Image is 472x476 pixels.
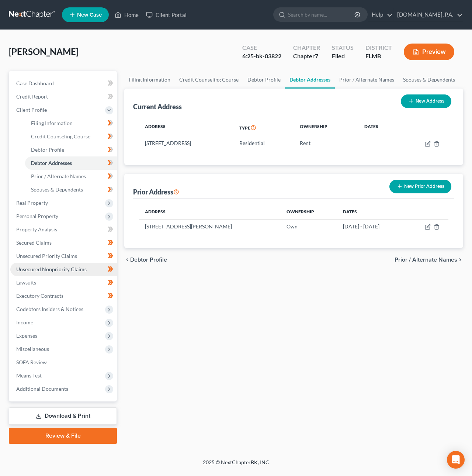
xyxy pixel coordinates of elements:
span: Lawsuits [16,279,36,286]
td: Own [281,219,337,233]
input: Search by name... [288,8,355,21]
span: Property Analysis [16,226,57,232]
a: SOFA Review [10,356,117,369]
i: chevron_left [124,257,130,263]
span: Additional Documents [16,386,68,392]
th: Type [233,119,294,136]
span: Miscellaneous [16,346,49,352]
a: Prior / Alternate Names [25,170,117,183]
span: Prior / Alternate Names [395,257,457,263]
div: Chapter [293,44,320,52]
button: Prior / Alternate Names chevron_right [395,257,463,263]
span: Spouses & Dependents [31,186,83,193]
th: Dates [358,119,400,136]
a: Filing Information [25,117,117,130]
i: chevron_right [457,257,463,263]
th: Ownership [294,119,358,136]
span: Case Dashboard [16,80,54,86]
span: Personal Property [16,213,58,219]
td: [STREET_ADDRESS] [139,136,233,150]
button: New Prior Address [389,180,451,193]
span: Real Property [16,200,48,206]
a: Credit Counseling Course [175,71,243,89]
span: Expenses [16,332,37,339]
span: [PERSON_NAME] [9,46,79,57]
div: Chapter [293,52,320,61]
a: Unsecured Priority Claims [10,249,117,263]
span: Debtor Profile [130,257,167,263]
div: Status [332,44,354,52]
span: Client Profile [16,107,47,113]
span: Income [16,319,33,325]
span: Credit Report [16,93,48,100]
a: [DOMAIN_NAME], P.A. [393,8,463,21]
a: Property Analysis [10,223,117,236]
div: 2025 © NextChapterBK, INC [26,459,446,472]
a: Home [111,8,142,21]
span: Executory Contracts [16,293,63,299]
th: Ownership [281,204,337,219]
span: Filing Information [31,120,73,126]
div: District [365,44,392,52]
div: Prior Address [133,187,179,196]
span: Debtor Addresses [31,160,72,166]
span: Prior / Alternate Names [31,173,86,179]
a: Debtor Profile [25,143,117,156]
span: Credit Counseling Course [31,133,90,139]
a: Executory Contracts [10,289,117,303]
div: 6:25-bk-03822 [242,52,281,61]
div: Filed [332,52,354,61]
a: Spouses & Dependents [25,183,117,196]
span: Means Test [16,372,42,379]
span: Unsecured Nonpriority Claims [16,266,87,272]
span: Debtor Profile [31,146,64,153]
span: Secured Claims [16,239,52,246]
a: Client Portal [142,8,190,21]
a: Spouses & Dependents [399,71,459,89]
a: Lawsuits [10,276,117,289]
a: Prior / Alternate Names [335,71,399,89]
button: Preview [404,44,454,60]
span: Codebtors Insiders & Notices [16,306,83,312]
a: Case Dashboard [10,77,117,90]
a: Help [368,8,393,21]
span: 7 [315,52,318,59]
th: Address [139,204,281,219]
a: Credit Report [10,90,117,103]
div: FLMB [365,52,392,61]
a: Credit Counseling Course [25,130,117,143]
div: Open Intercom Messenger [447,451,465,469]
a: Secured Claims [10,236,117,249]
a: Filing Information [124,71,175,89]
a: Debtor Addresses [285,71,335,89]
td: Residential [233,136,294,150]
td: Rent [294,136,358,150]
a: Debtor Addresses [25,156,117,170]
th: Address [139,119,233,136]
a: Unsecured Nonpriority Claims [10,263,117,276]
span: New Case [77,12,102,18]
a: Download & Print [9,407,117,425]
a: Review & File [9,428,117,444]
th: Dates [337,204,406,219]
span: Unsecured Priority Claims [16,253,77,259]
button: chevron_left Debtor Profile [124,257,167,263]
div: Case [242,44,281,52]
div: Current Address [133,102,182,111]
span: SOFA Review [16,359,47,365]
td: [DATE] - [DATE] [337,219,406,233]
button: New Address [401,94,451,108]
td: [STREET_ADDRESS][PERSON_NAME] [139,219,281,233]
a: Debtor Profile [243,71,285,89]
